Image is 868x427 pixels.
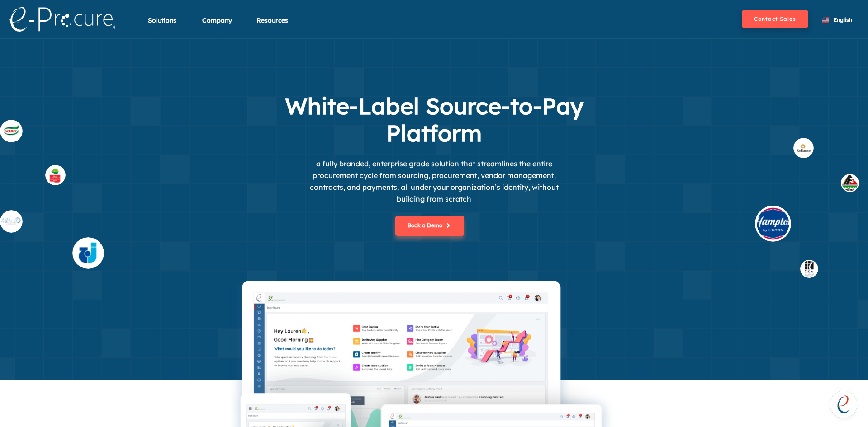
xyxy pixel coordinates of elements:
h1: White-Label Source-to-Pay Platform [253,93,615,147]
p: a fully branded, enterprise grade solution that streamlines the entire procurement cycle from sou... [299,158,570,205]
div: Company [202,16,232,36]
div: Solutions [148,16,176,36]
img: buyer_1.svg [841,168,859,186]
img: buyer_dsa.svg [800,254,818,272]
img: supplier_4.svg [72,236,104,267]
div: Open chat [830,391,857,418]
img: buyer_hilt.svg [755,199,791,235]
img: supplier_othaim.svg [45,163,66,183]
button: Book a Demo [395,216,464,236]
button: Contact Sales [742,10,808,28]
img: logo [9,7,116,32]
img: buyer_rel.svg [793,131,814,151]
span: English [834,16,852,23]
div: Resources [256,16,288,36]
